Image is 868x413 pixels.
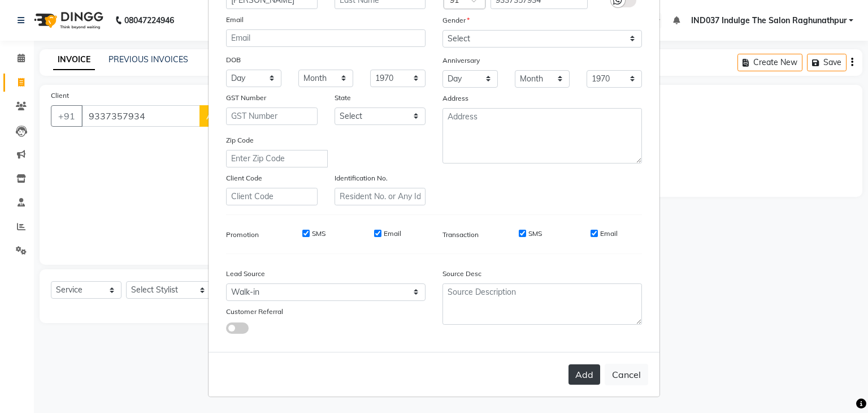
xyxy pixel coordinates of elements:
input: Email [226,29,426,47]
label: Email [384,229,401,239]
label: Lead Source [226,269,265,279]
input: Client Code [226,188,318,205]
label: Promotion [226,230,259,240]
label: Anniversary [442,55,480,66]
label: Customer Referral [226,307,283,317]
label: Email [600,229,618,239]
label: Transaction [442,230,479,240]
button: Add [568,364,600,385]
label: GST Number [226,93,266,103]
label: Source Desc [442,269,481,279]
label: Address [442,93,468,104]
label: Email [226,15,244,25]
label: Zip Code [226,135,254,145]
label: Identification No. [335,173,388,183]
label: SMS [528,229,542,239]
label: Gender [442,15,470,25]
input: Resident No. or Any Id [335,188,426,205]
input: GST Number [226,107,318,125]
label: State [335,93,351,103]
button: Cancel [605,364,648,385]
label: DOB [226,55,241,65]
label: Client Code [226,173,262,183]
input: Enter Zip Code [226,150,328,167]
label: SMS [312,229,325,239]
